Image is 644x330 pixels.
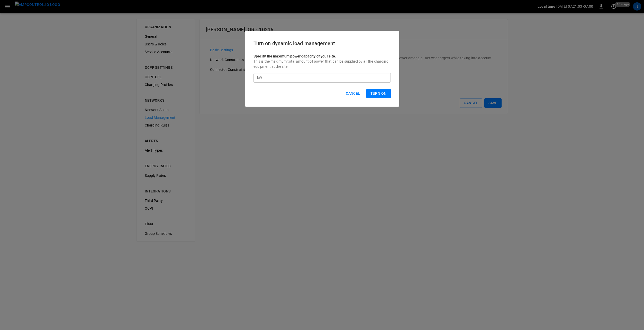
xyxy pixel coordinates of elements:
[342,89,364,98] button: Cancel
[253,39,391,47] h6: Turn on dynamic load management
[253,59,391,73] p: This is the maximum total amount of power that can be supplied by all the charging equipment at t...
[257,75,262,81] p: kW
[253,47,391,59] p: Specify the maximum power capacity of your site.
[366,89,391,98] button: Turn On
